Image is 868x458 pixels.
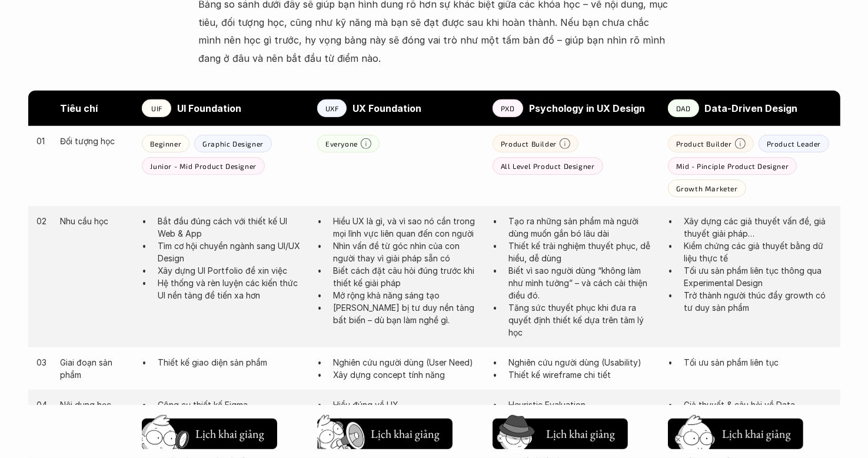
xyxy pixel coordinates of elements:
p: DAD [676,104,691,112]
a: Lịch khai giảng [317,414,453,449]
p: All Level Product Designer [501,162,595,170]
strong: Data-Driven Design [705,102,798,114]
p: Growth Marketer [676,184,738,193]
h5: Lịch khai giảng [546,426,616,442]
strong: UI Foundation [177,102,241,114]
p: Giai đoạn sản phẩm [60,356,130,381]
p: Heuristic Evaluation [508,399,656,411]
p: UIF [151,104,162,112]
strong: Tiêu chí [60,102,98,114]
p: Trở thành người thúc đẩy growth có tư duy sản phẩm [684,289,832,314]
p: Tạo ra những sản phẩm mà người dùng muốn gắn bó lâu dài [508,215,656,240]
p: Nhu cầu học [60,215,130,227]
a: Lịch khai giảng [668,414,803,449]
p: Thiết kế trải nghiệm thuyết phục, dễ hiểu, dễ dùng [508,240,656,264]
p: UXF [325,104,339,112]
h5: Lịch khai giảng [370,426,441,442]
p: Bắt đầu đúng cách với thiết kế UI Web & App [158,215,305,240]
p: Hiểu đúng về UX [333,399,481,411]
button: Lịch khai giảng [668,419,803,449]
p: Nghiên cứu người dùng (User Need) [333,356,481,369]
p: Product Builder [501,140,557,148]
strong: Psychology in UX Design [529,102,645,114]
a: Lịch khai giảng [142,414,277,449]
p: Biết cách đặt câu hỏi đúng trước khi thiết kế giải pháp [333,264,481,289]
p: Tối ưu sản phẩm liên tục [684,356,832,369]
p: Nghiên cứu người dùng (Usability) [508,356,656,369]
p: Hệ thống và rèn luyện các kiến thức UI nền tảng để tiến xa hơn [158,277,305,301]
p: Giả thuyết & câu hỏi về Data [684,399,832,411]
p: Mở rộng khả năng sáng tạo [333,289,481,301]
button: Lịch khai giảng [317,419,453,449]
p: Mid - Pinciple Product Designer [676,162,789,170]
p: [PERSON_NAME] bị tư duy nền tảng bất biến – dù bạn làm nghề gì. [333,301,481,326]
p: Beginner [150,140,181,148]
p: 01 [37,135,49,147]
p: Product Leader [767,140,821,148]
p: Tìm cơ hội chuyển ngành sang UI/UX Design [158,240,305,264]
p: Everyone [325,140,358,148]
p: Thiết kế giao diện sản phẩm [158,356,305,369]
p: Xây dựng concept tính năng [333,369,481,381]
p: Tăng sức thuyết phục khi đưa ra quyết định thiết kế dựa trên tâm lý học [508,301,656,338]
p: 04 [37,399,49,411]
strong: UX Foundation [352,102,421,114]
p: Kiểm chứng các giả thuyết bằng dữ liệu thực tế [684,240,832,264]
p: PXD [501,104,515,112]
p: 02 [37,215,49,227]
p: Nội dung học [60,399,130,411]
p: Công cụ thiết kế Figma [158,399,305,411]
button: Lịch khai giảng [142,419,277,449]
p: Xây dựng các giả thuyết vấn đề, giả thuyết giải pháp… [684,215,832,240]
a: Lịch khai giảng [493,414,628,449]
h5: Lịch khai giảng [721,426,791,442]
p: Đối tượng học [60,135,130,147]
p: Graphic Designer [202,140,264,148]
p: Product Builder [676,140,732,148]
p: Junior - Mid Product Designer [150,162,256,170]
h5: Lịch khai giảng [195,426,265,442]
p: Xây dựng UI Portfolio để xin việc [158,264,305,277]
p: Biết vì sao người dùng “không làm như mình tưởng” – và cách cải thiện điều đó. [508,264,656,301]
p: Hiểu UX là gì, và vì sao nó cần trong mọi lĩnh vực liên quan đến con người [333,215,481,240]
p: Nhìn vấn đề từ góc nhìn của con người thay vì giải pháp sẵn có [333,240,481,264]
p: Tối ưu sản phẩm liên tục thông qua Experimental Design [684,264,832,289]
p: 03 [37,356,49,369]
button: Lịch khai giảng [493,419,628,449]
p: Thiết kế wireframe chi tiết [508,369,656,381]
